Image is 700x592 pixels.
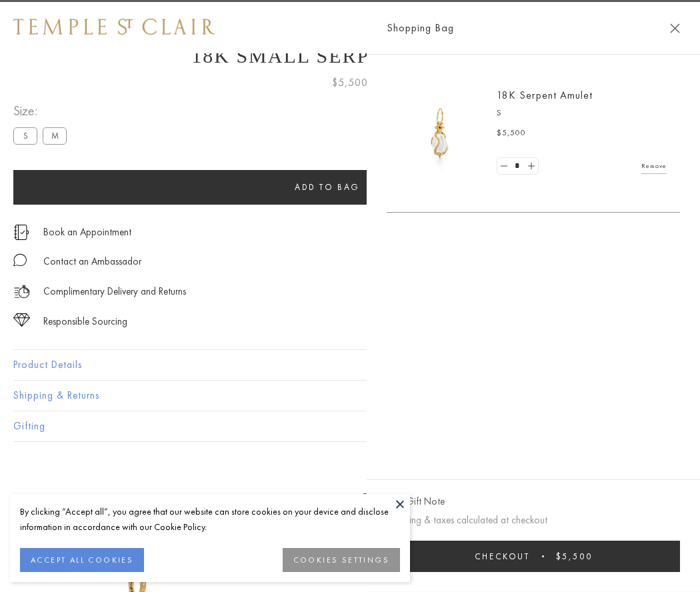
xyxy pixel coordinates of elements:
a: 18K Serpent Amulet [497,88,593,102]
div: By clicking “Accept all”, you agree that our website can store cookies on your device and disclos... [20,504,400,535]
button: Shipping & Returns [13,381,687,411]
a: Set quantity to 0 [497,158,511,175]
button: Close Shopping Bag [670,23,680,33]
div: Responsible Sourcing [43,313,127,330]
h3: You May Also Like [33,489,667,511]
span: $5,500 [332,74,368,91]
button: COOKIES SETTINGS [283,548,400,572]
label: M [43,127,67,144]
button: Checkout $5,500 [387,541,680,572]
h1: 18K Small Serpent Amulet [13,45,687,67]
span: Size: [13,100,72,122]
button: Add to bag [13,170,641,205]
button: Add Gift Note [387,493,445,510]
a: Set quantity to 2 [524,158,537,175]
span: Shopping Bag [387,19,454,37]
img: icon_delivery.svg [13,283,30,300]
a: Remove [641,159,667,173]
img: Temple St. Clair [13,19,215,35]
img: P51836-E11SERPPV [400,93,480,173]
img: icon_appointment.svg [13,225,29,240]
p: Complimentary Delivery and Returns [43,283,186,300]
button: ACCEPT ALL COOKIES [20,548,144,572]
img: MessageIcon-01_2.svg [13,253,27,267]
p: Shipping & taxes calculated at checkout [387,512,680,529]
span: Add to bag [295,181,360,193]
span: $5,500 [556,551,593,562]
p: S [497,107,667,120]
div: Contact an Ambassador [43,253,141,270]
img: icon_sourcing.svg [13,313,30,327]
span: Checkout [475,551,530,562]
span: $5,500 [497,127,526,140]
button: Product Details [13,350,687,380]
button: Gifting [13,411,687,441]
label: S [13,127,37,144]
a: Book an Appointment [43,225,131,239]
